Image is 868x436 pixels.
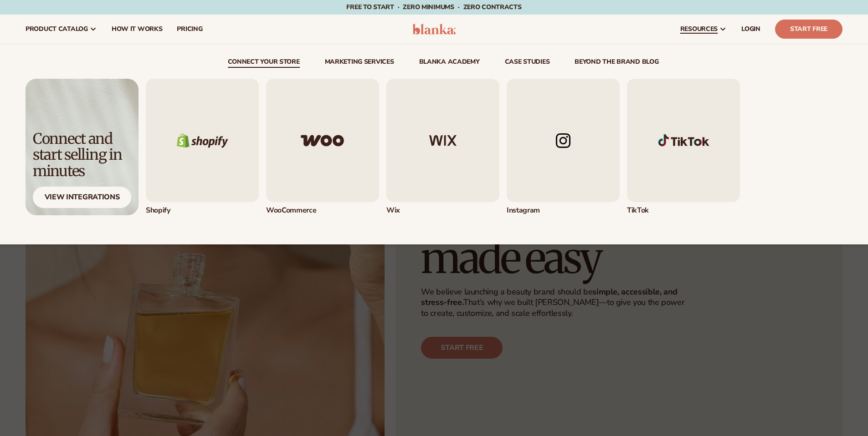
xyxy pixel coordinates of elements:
a: resources [673,15,734,44]
a: LOGIN [734,15,768,44]
div: TikTok [627,206,740,215]
span: product catalog [26,25,88,33]
a: pricing [169,15,210,44]
img: Light background with shadow. [26,79,139,215]
a: Blanka Academy [419,59,480,68]
div: WooCommerce [266,206,379,215]
div: Wix [386,206,499,215]
a: connect your store [228,59,300,68]
span: pricing [177,25,202,33]
div: View Integrations [33,187,131,208]
img: Woo commerce logo. [266,79,379,202]
a: product catalog [18,15,104,44]
a: How It Works [104,15,170,44]
div: Instagram [507,206,620,215]
img: Wix logo. [386,79,499,202]
img: Instagram logo. [507,79,620,202]
a: Shopify logo. Shopify [146,79,259,215]
a: Wix logo. Wix [386,79,499,215]
div: 5 / 5 [627,79,740,215]
div: Shopify [146,206,259,215]
img: logo [412,24,456,35]
img: Shopify Image 1 [627,79,740,202]
div: 4 / 5 [507,79,620,215]
a: Marketing services [325,59,394,68]
a: Instagram logo. Instagram [507,79,620,215]
div: 1 / 5 [146,79,259,215]
div: 3 / 5 [386,79,499,215]
div: 2 / 5 [266,79,379,215]
img: Shopify logo. [146,79,259,202]
a: beyond the brand blog [575,59,658,68]
span: Free to start · ZERO minimums · ZERO contracts [346,3,521,11]
a: Woo commerce logo. WooCommerce [266,79,379,215]
span: resources [680,25,718,33]
div: Connect and start selling in minutes [33,131,131,179]
a: Start Free [775,20,842,39]
a: case studies [505,59,550,68]
a: Shopify Image 1 TikTok [627,79,740,215]
a: Light background with shadow. Connect and start selling in minutes View Integrations [26,79,139,215]
span: LOGIN [741,25,760,33]
span: How It Works [112,25,163,33]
